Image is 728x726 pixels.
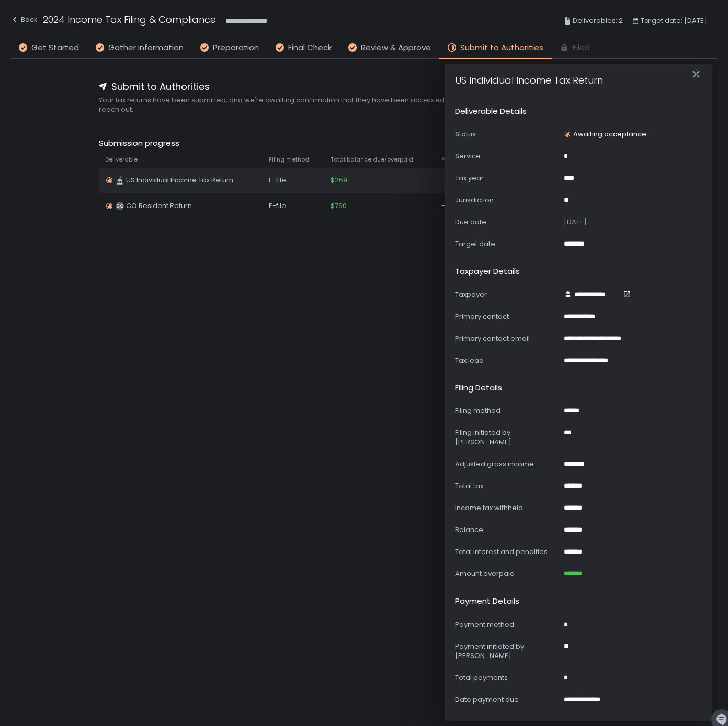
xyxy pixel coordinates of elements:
[331,156,413,164] span: Total balance due/overpaid
[441,201,445,211] span: -
[108,42,184,54] span: Gather Information
[455,356,560,365] div: Tax lead
[564,217,587,227] span: [DATE]
[288,42,332,54] span: Final Check
[455,428,560,447] div: Filing initiated by [PERSON_NAME]
[331,201,347,211] span: $760
[269,201,318,211] div: E-file
[269,176,318,185] div: E-file
[361,42,431,54] span: Review & Approve
[99,137,629,149] span: Submission progress
[455,695,560,705] div: Date payment due
[126,201,192,211] span: CO Resident Return
[455,481,560,491] div: Total tax
[455,290,560,299] div: Taxpayer
[441,156,492,164] span: Payment method
[269,156,309,164] span: Filing method
[564,130,646,139] div: Awaiting acceptance
[455,525,560,535] div: Balance
[455,195,560,205] div: Jurisdiction
[105,156,138,164] span: Deliverable
[460,42,543,54] span: Submit to Authorities
[455,61,603,87] h1: US Individual Income Tax Return
[455,382,502,394] h2: Filing details
[441,176,445,185] span: -
[455,406,560,416] div: Filing method
[455,620,560,629] div: Payment method
[641,15,707,27] span: Target date: [DATE]
[455,459,560,469] div: Adjusted gross income
[455,334,560,343] div: Primary contact email
[455,503,560,513] div: Income tax withheld
[455,569,560,579] div: Amount overpaid
[116,203,124,209] text: CO
[126,176,233,185] span: US Individual Income Tax Return
[573,42,590,54] span: Filed
[43,13,216,27] h1: 2024 Income Tax Filing & Compliance
[10,13,38,30] button: Back
[331,176,347,185] span: $269
[213,42,259,54] span: Preparation
[455,130,560,139] div: Status
[455,266,520,278] h2: Taxpayer details
[455,673,560,683] div: Total payments
[455,642,560,661] div: Payment initiated by [PERSON_NAME]
[573,15,623,27] span: Deliverables: 2
[455,217,560,227] div: Due date
[455,106,527,118] h2: Deliverable details
[99,96,629,114] span: Your tax returns have been submitted, and we're awaiting confirmation that they have been accepte...
[455,239,560,249] div: Target date
[455,312,560,321] div: Primary contact
[455,547,560,557] div: Total interest and penalties
[111,79,210,94] span: Submit to Authorities
[455,595,519,607] h2: Payment details
[455,152,560,161] div: Service
[10,14,38,26] div: Back
[455,174,560,183] div: Tax year
[31,42,79,54] span: Get Started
